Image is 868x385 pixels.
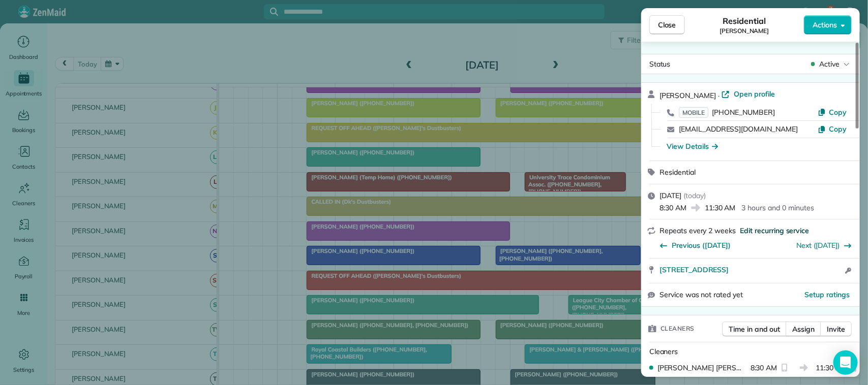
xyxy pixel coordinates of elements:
span: 11:30 AM [816,363,847,373]
span: Invite [827,324,845,334]
span: Time in and out [729,324,780,334]
span: 8:30 AM [751,363,777,373]
span: Repeats every 2 weeks [660,226,736,235]
span: [DATE] [660,191,681,200]
span: Setup ratings [805,290,850,299]
span: 8:30 AM [660,203,686,213]
a: Next ([DATE]) [797,241,840,250]
button: Copy [818,107,847,117]
span: Residential [660,168,696,177]
span: Actions [813,20,837,30]
button: Next ([DATE]) [797,240,852,250]
button: Setup ratings [805,290,850,300]
a: [EMAIL_ADDRESS][DOMAIN_NAME] [679,124,798,134]
span: 11:30 AM [705,203,736,213]
span: Residential [723,15,766,27]
span: Assign [792,324,815,334]
button: Open access information [842,265,854,277]
button: View Details [667,141,718,151]
span: [STREET_ADDRESS] [660,265,729,275]
span: · [716,91,722,100]
button: Invite [820,322,852,337]
span: [PHONE_NUMBER] [712,108,775,117]
span: Open profile [734,89,775,99]
span: ( today ) [683,191,706,200]
span: Previous ([DATE]) [672,240,731,250]
button: Previous ([DATE]) [660,240,731,250]
button: Assign [786,322,821,337]
button: Copy [818,124,847,134]
span: [PERSON_NAME] [660,91,716,100]
button: Time in and out [722,322,787,337]
span: Close [658,20,676,30]
a: Open profile [722,89,775,99]
span: Active [819,59,840,69]
span: [PERSON_NAME] [PERSON_NAME] [657,363,746,373]
span: Edit recurring service [740,226,809,236]
span: Copy [829,108,847,117]
span: Copy [829,124,847,134]
span: Cleaners [661,324,695,334]
a: MOBILE[PHONE_NUMBER] [679,107,775,117]
div: Open Intercom Messenger [833,350,858,375]
span: Service was not rated yet [660,290,743,300]
button: Close [649,15,685,35]
span: Cleaners [649,347,678,356]
span: Status [649,59,671,69]
a: [STREET_ADDRESS] [660,265,842,275]
p: 3 hours and 0 minutes [741,203,814,213]
span: [PERSON_NAME] [720,27,769,35]
span: MOBILE [679,107,708,118]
